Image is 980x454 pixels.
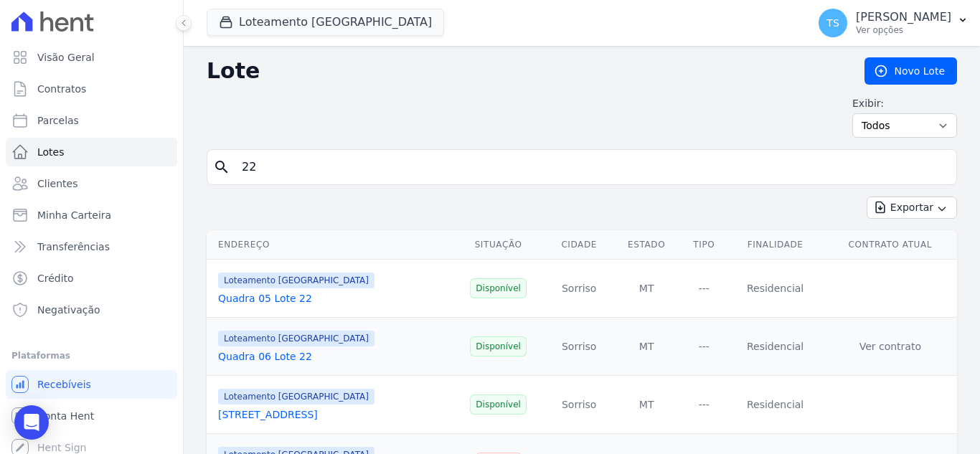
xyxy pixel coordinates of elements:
a: Transferências [6,232,177,261]
td: Sorriso [546,318,612,376]
td: --- [681,318,727,376]
a: Visão Geral [6,43,177,72]
th: Cidade [546,230,612,260]
th: Tipo [681,230,727,260]
a: Ver contrato [859,341,921,352]
span: Conta Hent [37,409,94,423]
a: Novo Lote [864,57,957,85]
td: MT [612,260,681,318]
th: Contrato Atual [824,230,957,260]
span: Recebíveis [37,377,91,392]
span: Transferências [37,240,110,254]
button: TS [PERSON_NAME] Ver opções [807,3,980,43]
span: Lotes [37,145,65,159]
span: TS [826,18,839,28]
a: Negativação [6,295,177,324]
th: Endereço [207,230,451,260]
span: Disponível [470,278,527,298]
span: Visão Geral [37,50,95,65]
span: Loteamento [GEOGRAPHIC_DATA] [218,389,374,405]
span: Crédito [37,271,74,285]
a: Minha Carteira [6,201,177,230]
div: Plataformas [11,347,171,364]
a: Recebíveis [6,370,177,399]
span: Minha Carteira [37,208,111,222]
th: Situação [451,230,546,260]
span: Parcelas [37,113,79,128]
h2: Lote [207,58,842,84]
p: [PERSON_NAME] [856,10,951,24]
td: MT [612,318,681,376]
td: Residencial [727,318,824,376]
span: Loteamento [GEOGRAPHIC_DATA] [218,331,374,346]
i: search [213,159,230,176]
a: Conta Hent [6,402,177,430]
a: Lotes [6,138,177,166]
span: Disponível [470,394,527,415]
button: Loteamento [GEOGRAPHIC_DATA] [207,9,444,36]
a: Parcelas [6,106,177,135]
a: Clientes [6,169,177,198]
a: Crédito [6,264,177,293]
td: Residencial [727,376,824,434]
span: Disponível [470,336,527,356]
span: Clientes [37,176,77,191]
div: Open Intercom Messenger [14,405,49,440]
span: Negativação [37,303,100,317]
td: --- [681,260,727,318]
button: Exportar [867,197,957,219]
a: Quadra 06 Lote 22 [218,351,312,362]
th: Estado [612,230,681,260]
th: Finalidade [727,230,824,260]
span: Contratos [37,82,86,96]
td: Sorriso [546,376,612,434]
p: Ver opções [856,24,951,36]
td: --- [681,376,727,434]
a: Contratos [6,75,177,103]
td: MT [612,376,681,434]
td: Sorriso [546,260,612,318]
label: Exibir: [852,96,957,110]
a: [STREET_ADDRESS] [218,409,318,420]
td: Residencial [727,260,824,318]
a: Quadra 05 Lote 22 [218,293,312,304]
span: Loteamento [GEOGRAPHIC_DATA] [218,273,374,288]
input: Buscar por nome [233,153,951,181]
